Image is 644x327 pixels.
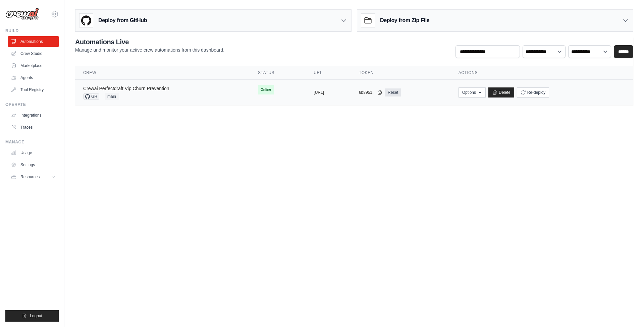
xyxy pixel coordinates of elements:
p: Manage and monitor your active crew automations from this dashboard. [75,47,224,53]
div: Manage [5,139,59,145]
a: Delete [488,87,514,97]
button: 6b8951... [359,90,382,95]
a: Marketplace [8,60,59,71]
button: Logout [5,310,59,322]
a: Agents [8,72,59,83]
div: Build [5,28,59,34]
img: Logo [5,8,39,20]
h3: Deploy from GitHub [98,16,147,24]
a: Reset [385,88,401,96]
span: Resources [20,174,40,180]
th: Actions [450,66,633,80]
a: Crewai Perfectdraft Vip Churn Prevention [83,86,169,91]
span: main [105,93,119,100]
span: Online [258,85,274,94]
a: Traces [8,122,59,133]
a: Usage [8,147,59,158]
a: Integrations [8,110,59,121]
th: Token [351,66,450,80]
a: Automations [8,36,59,47]
th: URL [306,66,351,80]
a: Crew Studio [8,48,59,59]
h3: Deploy from Zip File [380,16,429,24]
span: GH [83,93,99,100]
span: Logout [30,313,42,319]
th: Status [250,66,306,80]
button: Re-deploy [517,87,549,97]
th: Crew [75,66,250,80]
button: Resources [8,172,59,182]
a: Tool Registry [8,84,59,95]
img: GitHub Logo [79,14,93,27]
div: Operate [5,102,59,107]
h2: Automations Live [75,37,224,47]
button: Options [459,87,486,97]
a: Settings [8,159,59,170]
